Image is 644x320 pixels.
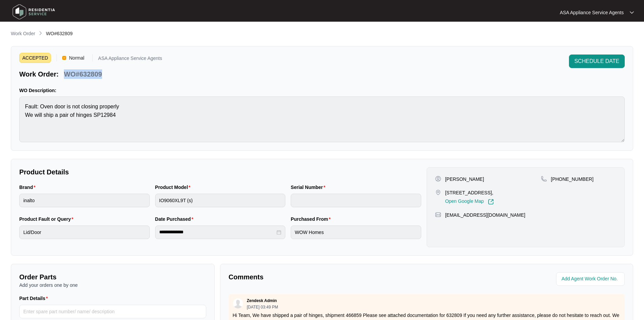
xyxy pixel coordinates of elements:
p: Product Details [19,167,421,177]
input: Add Agent Work Order No. [562,275,621,283]
p: WO Description: [19,87,625,94]
label: Date Purchased [155,216,196,222]
a: Work Order [9,30,37,38]
input: Product Model [155,194,286,207]
input: Product Fault or Query [19,226,150,239]
p: Work Order: [19,69,58,79]
p: [PERSON_NAME] [445,176,484,183]
img: Link-External [488,199,494,205]
p: [DATE] 03:49 PM [247,305,278,309]
img: Vercel Logo [62,56,66,60]
p: ASA Appliance Service Agents [98,56,162,63]
label: Part Details [19,295,51,302]
label: Product Fault or Query [19,216,76,222]
p: Work Order [11,30,35,37]
label: Product Model [155,184,193,191]
img: chevron-right [38,30,43,36]
img: map-pin [541,176,547,182]
p: Order Parts [19,272,206,282]
p: [STREET_ADDRESS], [445,189,494,196]
label: Serial Number [291,184,328,191]
button: SCHEDULE DATE [569,55,625,68]
input: Purchased From [291,226,421,239]
span: Normal [66,53,87,63]
span: WO#632809 [46,31,73,36]
p: ASA Appliance Service Agents [560,9,624,16]
label: Brand [19,184,38,191]
p: [PHONE_NUMBER] [551,176,594,183]
img: residentia service logo [10,2,57,22]
input: Date Purchased [159,229,276,236]
span: SCHEDULE DATE [574,57,619,65]
textarea: Fault: Oven door is not closing properly We will ship a pair of hinges SP12984 [19,97,625,142]
p: WO#632809 [64,69,102,79]
img: map-pin [435,212,441,218]
img: user-pin [435,176,441,182]
label: Purchased From [291,216,333,222]
p: [EMAIL_ADDRESS][DOMAIN_NAME] [445,212,525,218]
input: Part Details [19,305,206,318]
p: Zendesk Admin [247,298,277,303]
img: user.svg [233,298,243,308]
a: Open Google Map [445,199,494,205]
p: Comments [229,272,422,282]
p: Add your orders one by one [19,282,206,289]
span: ACCEPTED [19,53,51,63]
input: Brand [19,194,150,207]
img: map-pin [435,189,441,195]
img: dropdown arrow [630,11,634,14]
input: Serial Number [291,194,421,207]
